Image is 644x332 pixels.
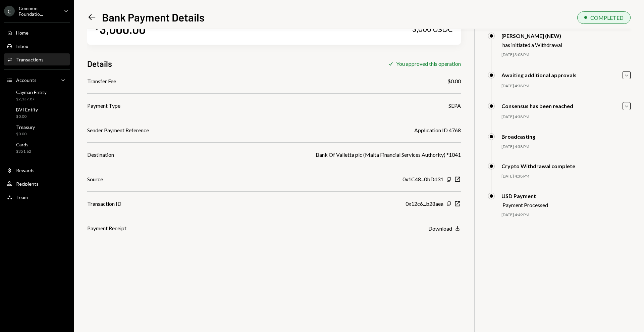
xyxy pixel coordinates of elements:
div: Crypto Withdrawal complete [501,163,575,169]
div: Transactions [16,57,44,62]
div: COMPLETED [590,14,624,21]
div: Team [16,194,28,200]
div: [DATE] 4:38 PM [501,83,631,89]
div: Payment Receipt [87,224,126,232]
div: $0.00 [447,77,461,85]
div: [DATE] 4:49 PM [501,212,631,218]
div: [DATE] 4:38 PM [501,174,631,179]
div: USD Payment [501,193,548,199]
div: [DATE] 4:38 PM [501,144,631,150]
div: Home [16,30,29,36]
a: Transactions [4,53,70,65]
div: Rewards [16,168,35,173]
h1: Bank Payment Details [102,10,205,24]
div: Destination [87,151,114,159]
button: Download [428,225,461,232]
div: Transfer Fee [87,77,116,85]
div: Awaiting additional approvals [501,72,577,78]
a: Cards$351.62 [4,140,70,156]
div: [PERSON_NAME] (NEW) [501,33,562,39]
div: Download [428,225,452,232]
a: Cayman Entity$2,137.87 [4,87,70,103]
div: Bank Of Valletta plc (Malta Financial Services Authority) *1041 [316,151,461,159]
div: Application ID 4768 [414,126,461,134]
div: C [4,6,15,16]
div: Cayman Entity [16,89,47,95]
div: Payment Processed [502,202,548,208]
a: Rewards [4,164,70,176]
div: [DATE] 3:08 PM [501,52,631,58]
div: SEPA [448,102,461,110]
div: 0x12c6...b28aea [406,200,443,208]
a: Team [4,191,70,203]
a: Inbox [4,40,70,52]
div: Treasury [16,124,35,130]
div: Accounts [16,77,37,83]
div: [DATE] 4:38 PM [501,114,631,120]
a: Treasury$0.00 [4,122,70,138]
div: Consensus has been reached [501,103,573,109]
a: Home [4,27,70,39]
div: Source [87,175,103,183]
div: $351.62 [16,149,31,154]
div: $2,137.87 [16,96,47,102]
div: Inbox [16,43,28,49]
h3: Details [87,58,112,69]
a: Recipients [4,178,70,190]
div: Cards [16,142,31,147]
div: 0x1C48...0bDd31 [402,175,443,183]
div: You approved this operation [396,60,461,67]
div: BVI Entity [16,107,38,112]
div: $0.00 [16,131,35,137]
a: Accounts [4,74,70,86]
div: Payment Type [87,102,120,110]
div: $0.00 [16,114,38,120]
div: Transaction ID [87,200,121,208]
a: BVI Entity$0.00 [4,105,70,121]
div: has initiated a Withdrawal [502,42,562,48]
div: Broadcasting [501,133,535,140]
div: Sender Payment Reference [87,126,149,134]
div: Common Foundatio... [19,5,58,17]
div: Recipients [16,181,39,187]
